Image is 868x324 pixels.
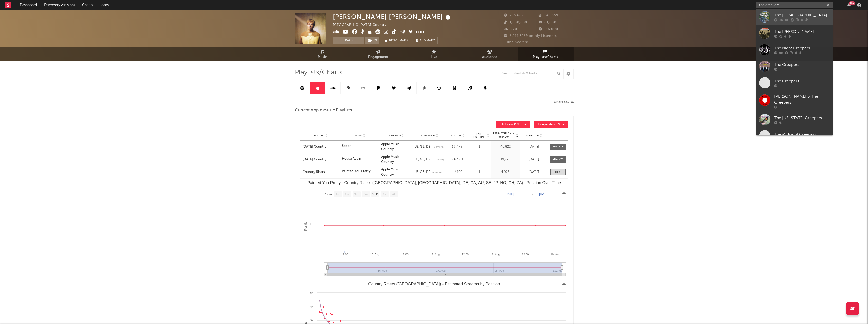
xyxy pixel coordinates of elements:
text: YTD [372,193,378,196]
button: 99+ [847,3,851,7]
a: [DATE] Country [303,144,339,149]
a: Benchmark [382,37,411,44]
span: Live [431,54,437,60]
span: Benchmark [389,38,408,44]
div: [GEOGRAPHIC_DATA] | Country [333,22,392,28]
text: → [531,192,534,196]
a: Apple Music Country [381,143,399,151]
button: (2) [365,37,379,44]
span: (+ 18 more) [432,145,444,149]
input: Search for artists [756,2,833,8]
button: Summary [414,37,438,44]
span: Countries [421,134,435,137]
div: 1 / 109 [448,170,467,175]
div: The Creepers [774,62,830,68]
text: 5k [310,291,313,294]
text: 12:00 [341,253,348,256]
a: The Creepers [756,74,833,91]
button: Editorial(18) [496,121,530,128]
div: The Night Creepers [774,45,830,51]
span: Song [355,134,362,137]
span: 285,669 [504,14,524,17]
text: 1m [345,193,349,196]
div: [PERSON_NAME] & The Creepers [774,93,830,106]
a: GB [418,158,424,161]
div: Country Risers [303,170,339,175]
a: The Midnight Creepers [756,128,833,144]
input: Search Playlists/Charts [500,69,563,79]
span: Jump Score: 84.6 [504,41,534,44]
a: Playlists/Charts [518,47,574,61]
span: Peak Position [469,132,487,139]
text: 1w [336,193,340,196]
div: Sober [342,144,351,149]
span: Audience [482,54,497,60]
span: Editorial ( 18 ) [499,123,523,126]
span: (+ 17 more) [432,158,444,162]
span: 6,706 [504,28,520,31]
a: DE [424,158,430,161]
span: Current Apple Music Playlists [295,107,352,113]
a: The Creepers [756,58,833,74]
a: The [PERSON_NAME] [756,25,833,42]
button: Edit [416,29,425,36]
div: 1 [469,170,490,175]
text: 12:00 [522,253,529,256]
span: Playlist [314,134,325,137]
span: Added On [526,134,539,137]
a: Live [406,47,462,61]
div: The Creepers [774,78,830,84]
text: 1 [310,222,311,225]
div: 1 [469,144,490,149]
a: GB [418,145,424,148]
text: 17. Aug [430,253,439,256]
a: [DATE] Country [303,157,339,162]
div: 40,822 [492,144,519,149]
button: Export CSV [552,101,574,104]
text: 19. Aug [553,269,562,272]
span: 1,000,000 [504,21,527,24]
a: US [414,145,418,148]
div: House Again [342,156,361,161]
div: 74 / 78 [448,157,467,162]
div: 19,772 [492,157,519,162]
svg: Painted You Pretty - Country Risers (US, GB, DE, CA, AU, SE, JP, NO, CH, ZA) - Position Over Time [300,179,568,280]
text: 3m [354,193,358,196]
div: The [PERSON_NAME] [774,29,830,35]
div: [PERSON_NAME] [PERSON_NAME] [333,13,452,21]
div: [DATE] [521,157,547,162]
text: Painted You Pretty - Country Risers ([GEOGRAPHIC_DATA], [GEOGRAPHIC_DATA], DE, CA, AU, SE, JP, NO... [307,181,561,185]
div: [DATE] [521,170,547,175]
div: The [DEMOGRAPHIC_DATA] [774,12,830,18]
div: The [US_STATE] Creepers [774,115,830,121]
text: Country Risers ([GEOGRAPHIC_DATA]) - Estimated Streams by Position [368,282,500,287]
a: Audience [462,47,518,61]
text: 19. Aug [550,253,560,256]
a: DE [424,170,430,174]
span: Position [450,134,462,137]
span: Music [318,54,327,60]
a: Engagement [350,47,406,61]
a: Apple Music Country [381,168,399,176]
text: 3k [310,319,313,322]
text: 16. Aug [370,253,379,256]
a: The [DEMOGRAPHIC_DATA] [756,9,833,25]
span: 61,600 [539,21,556,24]
a: GB [418,170,424,174]
div: [DATE] [521,144,547,149]
span: Summary [420,39,435,42]
strong: Apple Music Country [381,155,399,164]
span: 6,211,326 Monthly Listeners [504,34,557,38]
span: Engagement [368,54,389,60]
text: [DATE] [539,192,549,196]
div: 4,928 [492,170,519,175]
a: The Night Creepers [756,42,833,58]
span: (+ 7 more) [432,170,442,174]
text: All [392,193,395,196]
a: DE [424,145,430,148]
a: Music [295,47,350,61]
